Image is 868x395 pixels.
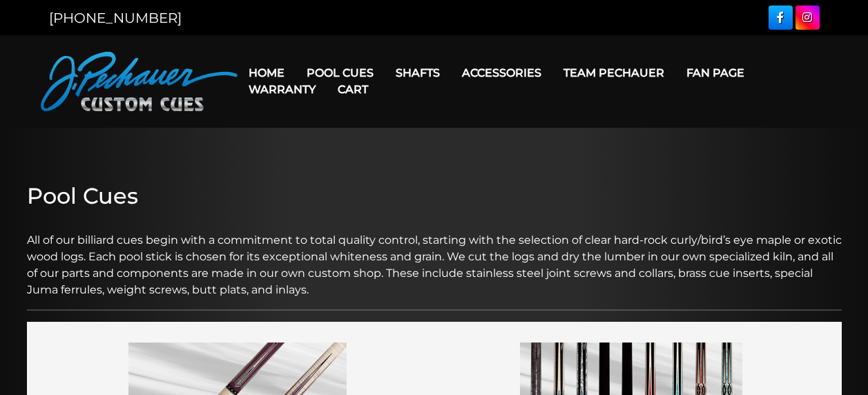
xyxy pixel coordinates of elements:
img: Pechauer Custom Cues [41,52,238,111]
a: Fan Page [675,55,755,90]
a: Home [238,55,296,90]
a: Pool Cues [296,55,385,90]
a: Shafts [385,55,451,90]
a: Team Pechauer [552,55,675,90]
h2: Pool Cues [27,183,842,209]
a: [PHONE_NUMBER] [49,10,182,26]
p: All of our billiard cues begin with a commitment to total quality control, starting with the sele... [27,215,842,298]
a: Warranty [238,72,327,107]
a: Cart [327,72,379,107]
a: Accessories [451,55,552,90]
